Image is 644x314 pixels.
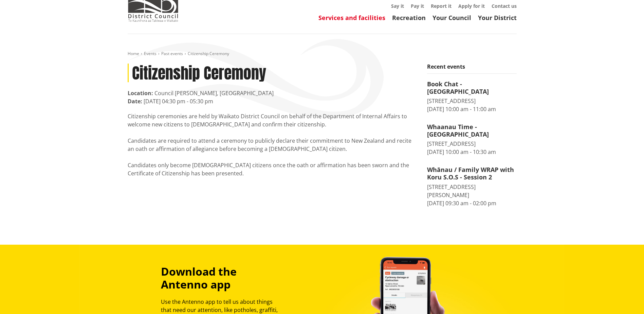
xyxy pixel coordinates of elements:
time: [DATE] 10:00 am - 10:30 am [427,148,496,156]
a: Home [128,51,139,56]
iframe: Messenger Launcher [613,285,637,310]
strong: Location: [128,89,153,97]
span: Council [PERSON_NAME], [GEOGRAPHIC_DATA] [154,89,274,97]
h4: Book Chat - [GEOGRAPHIC_DATA] [427,81,517,95]
time: [DATE] 10:00 am - 11:00 am [427,105,496,113]
time: [DATE] 04:30 pm - 05:30 pm [144,98,213,105]
a: Events [144,51,157,56]
a: Contact us [492,3,517,9]
a: Recreation [392,14,426,22]
time: [DATE] 09:30 am - 02:00 pm [427,199,496,207]
span: Citizenship Ceremony [188,51,229,56]
a: Services and facilities [318,14,385,22]
strong: Date: [128,98,142,105]
h3: Download the Antenno app [161,265,284,291]
nav: breadcrumb [128,51,517,57]
a: Whānau / Family WRAP with Koru S.O.S - Session 2 [STREET_ADDRESS][PERSON_NAME] [DATE] 09:30 am - ... [427,166,517,207]
h4: Whānau / Family WRAP with Koru S.O.S - Session 2 [427,166,517,181]
a: Past events [161,51,183,56]
a: Whaanau Time - [GEOGRAPHIC_DATA] [STREET_ADDRESS] [DATE] 10:00 am - 10:30 am [427,123,517,156]
h5: Recent events [427,64,517,74]
h4: Whaanau Time - [GEOGRAPHIC_DATA] [427,123,517,138]
a: Report it [431,3,452,9]
div: [STREET_ADDRESS] [427,140,517,148]
a: Say it [391,3,404,9]
a: Your District [478,14,517,22]
a: Book Chat - [GEOGRAPHIC_DATA] [STREET_ADDRESS] [DATE] 10:00 am - 11:00 am [427,81,517,113]
div: Citizenship ceremonies are held by Waikato District Council on behalf of the Department of Intern... [128,112,417,177]
a: Apply for it [458,3,485,9]
a: Your Council [433,14,471,22]
div: [STREET_ADDRESS] [427,97,517,105]
a: Pay it [411,3,424,9]
div: [STREET_ADDRESS][PERSON_NAME] [427,183,517,199]
h1: Citizenship Ceremony [128,64,417,82]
